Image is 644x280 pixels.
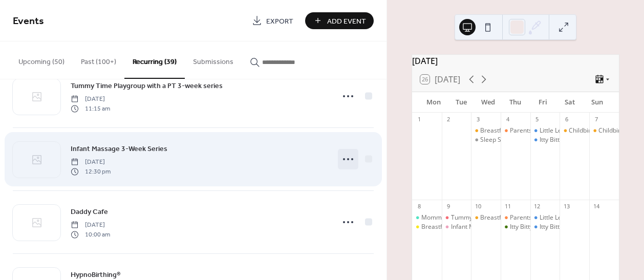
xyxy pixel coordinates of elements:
div: 4 [504,116,511,123]
div: 11 [504,203,511,210]
span: Tummy Time Playgroup with a PT 3-week series [71,81,223,92]
div: Sun [584,92,611,113]
div: Parents Café [501,126,530,135]
div: Childbirth Class [569,126,613,135]
span: [DATE] [71,95,110,104]
div: Breastfeeding Support Group [471,126,501,135]
div: Breastfeeding Class (Virtual) [412,223,442,231]
div: Infant Massage 3-Week Series [451,223,538,231]
div: 9 [445,203,453,210]
div: Wed [475,92,502,113]
button: Past (100+) [73,41,124,78]
div: Sleep Support Group [471,136,501,144]
div: Thu [502,92,529,113]
div: Breastfeeding Class (Virtual) [421,223,503,231]
div: Breastfeeding Support Group [480,213,564,222]
div: 14 [592,203,600,210]
div: Childbirth Class [589,126,619,135]
div: Breastfeeding Support Group [480,126,564,135]
div: [DATE] [412,55,619,67]
span: 11:15 am [71,104,110,113]
span: 10:00 am [71,230,110,239]
div: Parents Café [510,213,547,222]
div: Sat [556,92,584,113]
div: 6 [563,116,570,123]
button: Upcoming (50) [10,41,73,78]
div: Sleep Support Group [480,136,540,144]
button: Add Event [305,12,374,29]
div: 5 [533,116,541,123]
div: Itty Bitty Learners [530,223,560,231]
div: 3 [474,116,482,123]
div: 13 [563,203,570,210]
div: Little Learners [530,126,560,135]
div: 12 [533,203,541,210]
span: [DATE] [71,158,111,167]
button: Submissions [185,41,242,78]
span: [DATE] [71,221,110,230]
div: Mon [420,92,447,113]
span: Events [13,11,44,31]
div: Mommy Café [421,213,460,222]
div: Breastfeeding Support Group [471,213,501,222]
div: Tummy Time Playgroup with a PT 3-week series [442,213,471,222]
div: Itty Bitty Learners [530,136,560,144]
div: Childbirth Class [598,126,643,135]
div: Mommy Café [412,213,442,222]
div: Infant Massage 3-Week Series [442,223,471,231]
div: 2 [445,116,453,123]
a: Daddy Cafe [71,206,108,218]
div: Parents Café [501,213,530,222]
span: Infant Massage 3-Week Series [71,144,167,155]
a: Export [244,12,301,29]
div: 10 [474,203,482,210]
div: 1 [415,116,423,123]
div: Tummy Time Playgroup with a PT 3-week series [451,213,587,222]
div: Childbirth Class [560,126,589,135]
div: Tue [447,92,475,113]
a: Infant Massage 3-Week Series [71,143,167,155]
span: Export [266,16,293,27]
div: Little Learners [540,126,581,135]
div: Itty Bitty Learners [540,223,590,231]
span: Daddy Cafe [71,207,108,218]
div: Fri [529,92,556,113]
button: Recurring (39) [124,41,185,79]
div: Little Learners [540,213,581,222]
div: 8 [415,203,423,210]
div: Itty Bitty/Little Signers [510,223,572,231]
div: Little Learners [530,213,560,222]
a: Tummy Time Playgroup with a PT 3-week series [71,80,223,92]
div: Itty Bitty Learners [540,136,590,144]
div: Itty Bitty/Little Signers [501,223,530,231]
span: Add Event [327,16,366,27]
span: 12:30 pm [71,167,111,176]
div: Parents Café [510,126,547,135]
div: 7 [592,116,600,123]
